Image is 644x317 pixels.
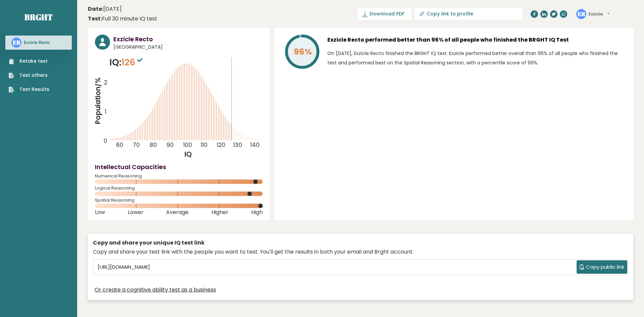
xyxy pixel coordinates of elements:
text: ER [13,39,21,46]
tspan: 2 [104,78,107,87]
div: Copy and share your test link with the people you want to test. You'll get the results in both yo... [93,248,628,256]
span: Lower [128,211,144,214]
tspan: 60 [116,141,123,149]
tspan: 140 [251,141,260,149]
tspan: 90 [166,141,174,149]
button: Copy public link [577,260,627,274]
a: Test Results [9,86,49,93]
span: Download PDF [370,10,405,17]
span: Logical Reasoning [95,187,263,190]
h3: Exzicle Recto performed better than 96% of all people who finished the BRGHT IQ Test [327,35,626,45]
span: 126 [121,56,144,68]
a: Download PDF [358,8,411,20]
b: Test: [88,15,102,22]
text: ER [578,10,586,17]
h4: Intellectual Capacities [95,162,263,171]
span: Copy public link [586,263,624,271]
a: Retake test [9,58,49,65]
tspan: 110 [201,141,208,149]
tspan: 100 [183,141,192,149]
a: Test others [9,72,49,79]
h3: Exzicle Recto [113,35,263,44]
p: IQ: [109,56,144,69]
span: Low [95,211,105,214]
a: Or create a cognitive ability test as a business [95,286,216,294]
b: Date: [88,5,103,13]
tspan: IQ [184,149,192,159]
tspan: 120 [217,141,226,149]
span: Average [166,211,189,214]
tspan: Population/% [93,77,103,124]
tspan: 0 [104,137,107,145]
p: On [DATE], Exzicle Recto finished the BRGHT IQ test. Exzicle performed better overall than 96% of... [327,49,626,67]
span: High [251,211,263,214]
tspan: 1 [105,108,106,116]
button: Exzicle [589,11,609,17]
span: Spatial Reasoning [95,199,263,202]
div: Copy and share your unique IQ test link [93,239,628,247]
span: [GEOGRAPHIC_DATA] [113,44,263,51]
span: Higher [211,211,228,214]
tspan: 80 [150,141,157,149]
tspan: 96% [294,46,312,58]
span: Numerical Reasoning [95,175,263,177]
time: [DATE] [88,5,122,13]
a: Brght [24,12,53,22]
tspan: 70 [133,141,140,149]
div: Full 30 minute IQ test [88,15,157,23]
tspan: 130 [233,141,243,149]
h3: Exzicle Recto [24,40,50,45]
